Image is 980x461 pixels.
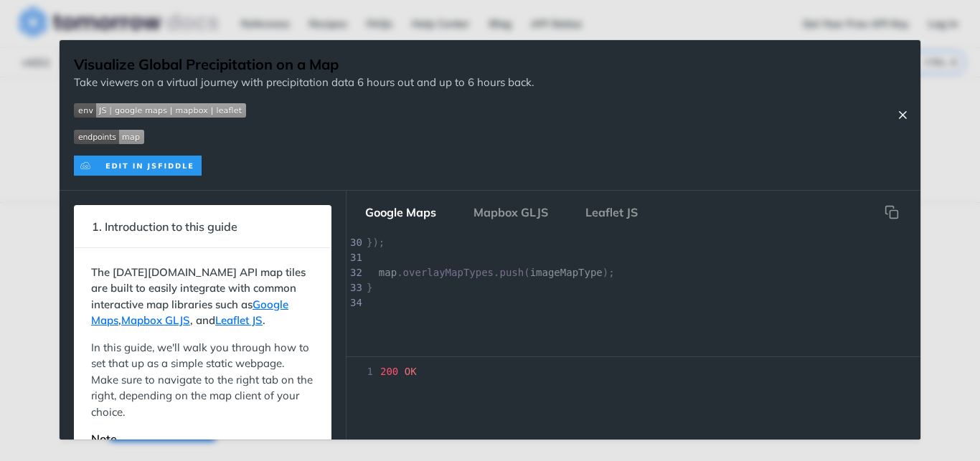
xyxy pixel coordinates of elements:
a: Mapbox GLJS [121,313,190,327]
span: 1 [347,364,377,379]
strong: Note [91,432,117,446]
p: In this guide, we'll walk you through how to set that up as a simple static webpage. Make sure to... [91,340,314,421]
button: Leaflet JS [574,198,649,227]
div: 32 [347,265,361,280]
img: env [74,103,246,118]
div: 31 [347,250,361,265]
svg: hidden [885,205,899,219]
a: Leaflet JS [215,313,263,327]
span: } [367,282,372,293]
button: Copy [877,198,906,227]
button: Mapbox GLJS [462,198,560,227]
p: Take viewers on a virtual journey with precipitation data 6 hours out and up to 6 hours back. [74,75,534,91]
span: push [499,267,524,278]
span: map [379,267,397,278]
h1: Visualize Global Precipitation on a Map [74,54,534,75]
span: Expand image [74,128,534,145]
button: Close Recipe [892,108,913,122]
span: Expand image [74,102,534,118]
span: . . ( ); [367,267,615,278]
span: overlayMapTypes [403,267,494,278]
div: 33 [347,280,361,295]
span: OK [405,366,417,377]
span: }); [367,237,385,248]
img: clone [74,156,202,176]
div: 34 [347,295,361,310]
span: 200 [380,366,398,377]
strong: The [DATE][DOMAIN_NAME] API map tiles are built to easily integrate with common interactive map l... [91,265,306,328]
span: imageMapType [530,267,603,278]
a: Expand image [74,157,202,171]
button: Google Maps [354,198,448,227]
div: 30 [347,235,361,250]
span: 1. Introduction to this guide [82,213,248,241]
img: endpoint [74,130,144,144]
